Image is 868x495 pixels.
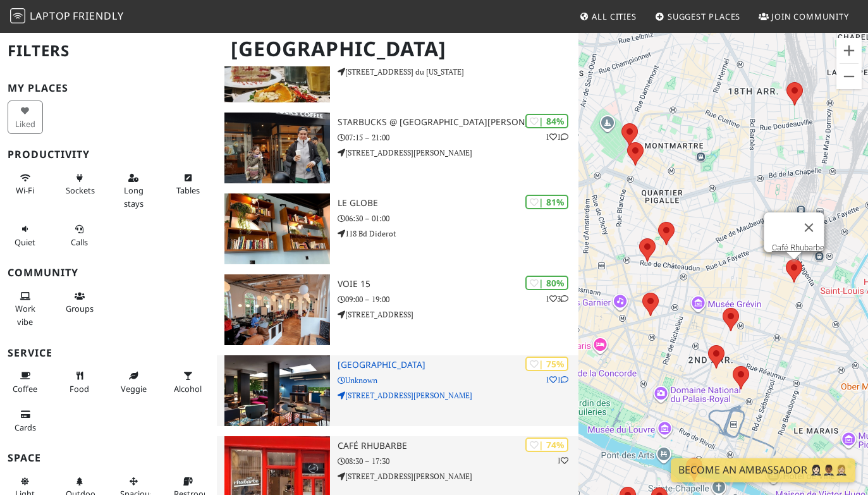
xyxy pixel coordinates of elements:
p: 08:30 – 17:30 [338,455,578,467]
button: Coffee [8,365,43,399]
span: People working [15,303,35,327]
button: Work vibe [8,286,43,332]
span: Quiet [15,236,35,248]
span: Stable Wi-Fi [16,185,34,196]
button: Alcohol [170,365,205,399]
p: [STREET_ADDRESS][PERSON_NAME] [338,389,578,401]
span: Credit cards [15,422,36,433]
div: | 74% [525,437,568,452]
img: Terrass Hotel [224,355,330,426]
span: Power sockets [66,185,95,196]
h3: Café Rhubarbe [338,441,578,451]
p: 06:30 – 01:00 [338,212,578,224]
a: Starbucks @ Avenue de la Motte-Picquet | 84% 11 Starbucks @ [GEOGRAPHIC_DATA][PERSON_NAME] 07:15 ... [217,113,578,183]
h3: Starbucks @ [GEOGRAPHIC_DATA][PERSON_NAME] [338,117,578,128]
button: Calls [62,219,97,252]
button: Wi-Fi [8,168,43,201]
h3: [GEOGRAPHIC_DATA] [338,360,578,370]
p: 1 1 [546,374,568,386]
h1: [GEOGRAPHIC_DATA] [221,32,576,66]
span: Suggest Places [668,11,741,22]
p: 1 [557,455,568,467]
p: [STREET_ADDRESS][PERSON_NAME] [338,147,578,159]
button: Quiet [8,219,43,252]
img: LaptopFriendly [10,8,25,23]
div: | 75% [525,357,568,371]
span: Laptop [30,9,71,23]
a: Suggest Places [650,5,746,28]
span: Join Community [771,11,849,22]
button: Close [794,212,824,243]
button: Zoom in [836,38,862,63]
span: Work-friendly tables [176,185,200,196]
span: All Cities [592,11,637,22]
h2: Filters [8,32,209,70]
button: Groups [62,286,97,319]
h3: Service [8,347,209,359]
span: Friendly [73,9,123,23]
a: All Cities [574,5,642,28]
button: Long stays [116,168,152,214]
a: Join Community [754,5,854,28]
span: Alcohol [174,383,202,394]
h3: Voie 15 [338,279,578,290]
p: 07:15 – 21:00 [338,131,578,144]
div: | 80% [525,276,568,290]
h3: Community [8,267,209,279]
button: Zoom out [836,64,862,89]
span: Veggie [121,383,147,394]
button: Sockets [62,168,97,201]
p: 1 3 [546,293,568,305]
h3: Le Globe [338,198,578,209]
span: Coffee [13,383,37,394]
div: | 81% [525,195,568,209]
p: Unknown [338,374,578,386]
a: Le Globe | 81% Le Globe 06:30 – 01:00 118 Bd Diderot [217,193,578,264]
img: Le Globe [224,193,330,264]
p: 118 Bd Diderot [338,228,578,240]
button: Tables [170,168,205,201]
span: Food [70,383,89,394]
p: 1 1 [546,131,568,143]
h3: Productivity [8,149,209,161]
button: Veggie [116,365,152,399]
div: | 84% [525,114,568,128]
h3: Space [8,452,209,464]
a: Café Rhubarbe [772,243,824,252]
p: 09:00 – 19:00 [338,293,578,305]
a: Terrass Hotel | 75% 11 [GEOGRAPHIC_DATA] Unknown [STREET_ADDRESS][PERSON_NAME] [217,355,578,426]
h3: My Places [8,82,209,94]
span: Long stays [124,185,144,209]
button: Food [62,365,97,399]
button: Cards [8,404,43,437]
p: [STREET_ADDRESS] [338,309,578,321]
a: Voie 15 | 80% 13 Voie 15 09:00 – 19:00 [STREET_ADDRESS] [217,274,578,345]
p: [STREET_ADDRESS][PERSON_NAME] [338,470,578,482]
span: Video/audio calls [71,236,88,248]
span: Group tables [66,303,94,314]
img: Voie 15 [224,274,330,345]
img: Starbucks @ Avenue de la Motte-Picquet [224,113,330,183]
a: LaptopFriendly LaptopFriendly [10,6,124,28]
